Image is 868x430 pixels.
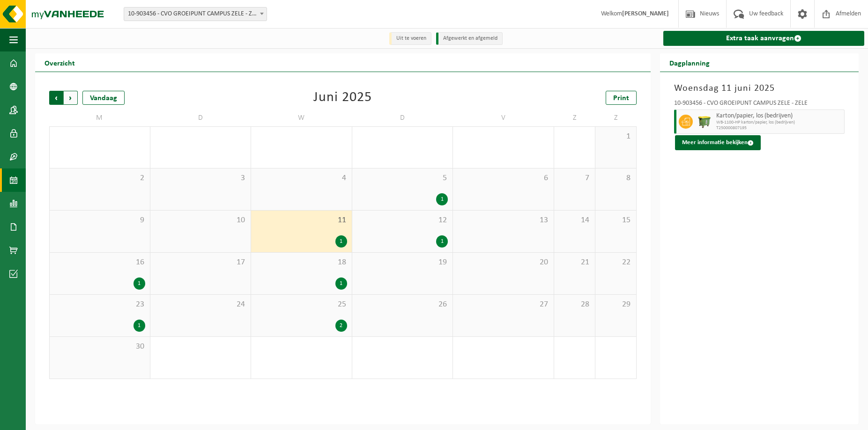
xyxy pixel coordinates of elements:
[357,299,448,310] span: 26
[600,299,631,310] span: 29
[124,7,267,21] span: 10-903456 - CVO GROEIPUNT CAMPUS ZELE - ZELE
[155,257,246,268] span: 17
[124,7,267,21] span: 10-903456 - CVO GROEIPUNT CAMPUS ZELE - ZELE
[134,277,145,290] div: 1
[595,109,637,126] td: Z
[606,91,637,105] a: Print
[155,173,246,183] span: 3
[600,257,631,268] span: 22
[674,100,845,109] div: 10-903456 - CVO GROEIPUNT CAMPUS ZELE - ZELE
[357,173,448,183] span: 5
[458,173,549,183] span: 6
[49,109,150,126] td: M
[436,32,503,45] li: Afgewerkt en afgemeld
[600,215,631,226] span: 15
[335,277,347,290] div: 1
[389,32,431,45] li: Uit te voeren
[313,91,372,105] div: Juni 2025
[82,91,125,105] div: Vandaag
[458,257,549,268] span: 20
[357,257,448,268] span: 19
[150,109,252,126] td: D
[256,299,347,310] span: 25
[675,135,761,150] button: Meer informatie bekijken
[716,120,842,125] span: WB-1100-HP karton/papier, los (bedrijven)
[54,257,145,268] span: 16
[613,95,629,102] span: Print
[54,342,145,352] span: 30
[622,10,669,17] strong: [PERSON_NAME]
[453,109,554,126] td: V
[716,125,842,131] span: T250000807195
[256,173,347,183] span: 4
[256,257,347,268] span: 18
[335,320,347,332] div: 2
[54,215,145,226] span: 9
[600,131,631,142] span: 1
[357,215,448,226] span: 12
[663,31,865,46] a: Extra taak aanvragen
[716,112,842,120] span: Karton/papier, los (bedrijven)
[559,299,590,310] span: 28
[49,91,63,105] span: Vorige
[674,81,845,95] h3: Woensdag 11 juni 2025
[155,215,246,226] span: 10
[352,109,453,126] td: D
[559,173,590,183] span: 7
[458,215,549,226] span: 13
[155,299,246,310] span: 24
[559,257,590,268] span: 21
[64,91,78,105] span: Volgende
[251,109,352,126] td: W
[335,235,347,248] div: 1
[436,235,448,248] div: 1
[35,53,84,72] h2: Overzicht
[54,173,145,183] span: 2
[697,115,712,129] img: WB-1100-HPE-GN-50
[554,109,595,126] td: Z
[54,299,145,310] span: 23
[660,53,719,72] h2: Dagplanning
[436,193,448,205] div: 1
[600,173,631,183] span: 8
[134,320,145,332] div: 1
[458,299,549,310] span: 27
[256,215,347,226] span: 11
[559,215,590,226] span: 14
